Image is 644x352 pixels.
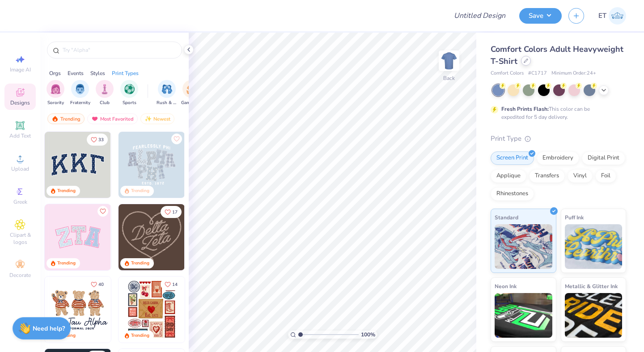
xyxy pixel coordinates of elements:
div: Print Type [491,134,626,144]
div: Back [443,74,455,82]
div: filter for Sports [120,80,138,106]
span: 33 [98,138,104,142]
button: Like [97,206,108,217]
span: # C1717 [528,70,547,77]
img: b0e5e834-c177-467b-9309-b33acdc40f03 [184,277,250,343]
input: Untitled Design [447,7,513,25]
img: Puff Ink [565,224,623,269]
div: Vinyl [568,169,593,183]
img: 3b9aba4f-e317-4aa7-a679-c95a879539bd [45,132,111,198]
img: a3f22b06-4ee5-423c-930f-667ff9442f68 [184,132,250,198]
button: Like [171,134,182,144]
img: d12c9beb-9502-45c7-ae94-40b97fdd6040 [110,277,177,343]
button: filter button [157,80,177,106]
img: Sorority Image [51,84,61,94]
span: Rush & Bid [157,100,177,106]
img: most_fav.gif [91,116,98,122]
span: Decorate [9,272,31,279]
img: Back [440,52,458,70]
img: a3be6b59-b000-4a72-aad0-0c575b892a6b [45,277,111,343]
button: Save [519,8,562,24]
span: Minimum Order: 24 + [551,70,596,77]
img: Neon Ink [495,293,552,338]
img: 5a4b4175-9e88-49c8-8a23-26d96782ddc6 [119,132,185,198]
img: edfb13fc-0e43-44eb-bea2-bf7fc0dd67f9 [110,132,177,198]
button: filter button [120,80,138,106]
button: Like [161,206,182,218]
button: filter button [47,80,64,106]
div: Print Types [112,69,139,77]
div: filter for Game Day [181,80,202,106]
div: Trending [47,113,85,124]
div: filter for Club [96,80,114,106]
button: filter button [70,80,90,106]
span: Designs [10,99,30,106]
div: Applique [491,169,526,183]
div: Events [68,69,84,77]
span: Clipart & logos [4,231,36,246]
div: Trending [131,332,149,339]
button: Like [161,278,182,290]
div: filter for Rush & Bid [157,80,177,106]
span: 14 [172,282,178,287]
span: 17 [172,210,178,214]
span: 40 [98,282,104,287]
input: Try "Alpha" [62,46,176,54]
img: trending.gif [51,116,59,122]
div: Trending [57,188,76,194]
button: Like [87,278,108,290]
div: Foil [595,169,616,183]
div: filter for Fraternity [70,80,90,106]
span: Comfort Colors Adult Heavyweight T-Shirt [491,44,623,67]
span: Sorority [47,100,64,106]
a: ET [598,7,626,25]
div: Trending [57,260,76,267]
span: Image AI [10,66,31,73]
div: This color can be expedited for 5 day delivery. [501,105,611,121]
div: Trending [131,188,149,194]
img: 9980f5e8-e6a1-4b4a-8839-2b0e9349023c [45,204,111,270]
div: Rhinestones [491,187,534,201]
img: Club Image [100,84,110,94]
div: Orgs [49,69,61,77]
div: Styles [90,69,105,77]
span: Game Day [181,100,202,106]
img: Elaina Thomas [609,7,626,25]
strong: Fresh Prints Flash: [501,105,549,113]
div: Trending [131,260,149,267]
span: Add Text [9,132,31,139]
img: Metallic & Glitter Ink [565,293,623,338]
div: Transfers [529,169,565,183]
span: Club [100,100,110,106]
span: Puff Ink [565,213,584,222]
button: Like [87,134,108,146]
img: Sports Image [124,84,135,94]
button: filter button [181,80,202,106]
span: Comfort Colors [491,70,524,77]
button: filter button [96,80,114,106]
img: 12710c6a-dcc0-49ce-8688-7fe8d5f96fe2 [119,204,185,270]
div: Digital Print [582,151,625,165]
img: ead2b24a-117b-4488-9b34-c08fd5176a7b [184,204,250,270]
img: Standard [495,224,552,269]
span: Standard [495,213,518,222]
img: Newest.gif [144,116,152,122]
div: Most Favorited [87,113,138,124]
div: Embroidery [537,151,579,165]
img: Fraternity Image [75,84,85,94]
img: Game Day Image [186,84,197,94]
div: Screen Print [491,151,534,165]
span: Fraternity [70,100,90,106]
span: Neon Ink [495,281,517,291]
span: 100 % [361,331,375,339]
span: Sports [123,100,136,106]
span: Upload [11,165,29,172]
img: Rush & Bid Image [162,84,172,94]
span: ET [598,11,606,21]
div: Newest [140,113,174,124]
img: 5ee11766-d822-42f5-ad4e-763472bf8dcf [110,204,177,270]
span: Metallic & Glitter Ink [565,281,618,291]
span: Greek [13,198,27,205]
div: filter for Sorority [47,80,64,106]
strong: Need help? [33,324,65,333]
